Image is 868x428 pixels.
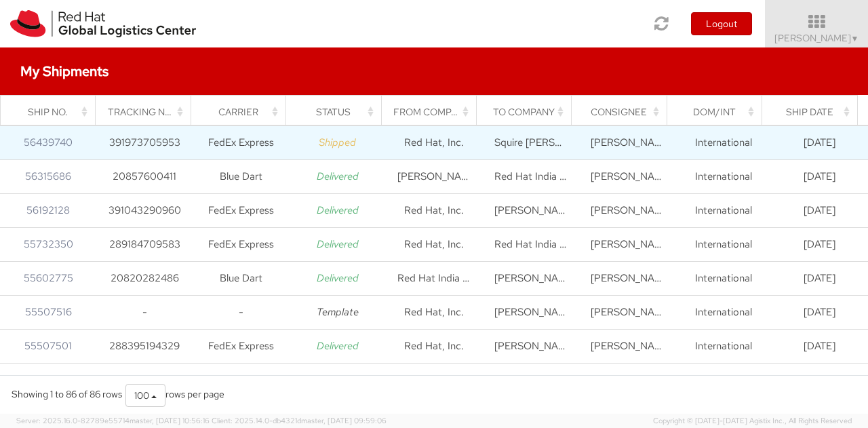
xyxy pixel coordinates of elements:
td: [PERSON_NAME] [578,261,675,295]
i: Delivered [317,339,359,353]
td: FedEx Express [193,193,289,227]
td: Red Hat India Private Limited [386,261,482,295]
span: Showing 1 to 86 of 86 rows [12,388,122,400]
td: International [675,227,772,261]
div: rows per page [125,384,224,407]
td: 20857600411 [96,159,193,193]
td: FedEx Express [193,125,289,159]
td: International [675,363,772,397]
td: Red Hat, Inc. [386,227,482,261]
td: Red Hat, Inc. [386,329,482,363]
a: 55507516 [25,305,72,319]
td: FedEx Express [193,329,289,363]
td: Red Hat India Private Limited [482,159,578,193]
span: Copyright © [DATE]-[DATE] Agistix Inc., All Rights Reserved [653,416,852,427]
div: Ship No. [13,105,92,119]
td: [PERSON_NAME] Lustre [578,329,675,363]
span: ▼ [851,33,859,44]
td: [DATE] [772,295,868,329]
td: Red Hat, Inc. [386,295,482,329]
td: FedEx Express [193,227,289,261]
span: master, [DATE] 09:59:06 [301,416,387,425]
span: master, [DATE] 10:56:16 [130,416,210,425]
td: FedEx Express [193,363,289,397]
td: [DATE] [772,193,868,227]
td: [DATE] [772,125,868,159]
button: Logout [691,12,752,35]
span: Server: 2025.16.0-82789e55714 [16,416,210,425]
td: [PERSON_NAME] Lustre [578,295,675,329]
i: Shipped [319,136,356,149]
a: 55507501 [24,339,72,353]
button: 100 [125,384,165,407]
td: Red Hat India Private Limited [482,363,578,397]
i: Delivered [317,271,359,285]
td: [DATE] [772,329,868,363]
div: Ship Date [774,105,853,119]
td: [DATE] [772,159,868,193]
td: [DATE] [772,227,868,261]
td: [PERSON_NAME] [482,193,578,227]
div: Dom/Int [679,105,757,119]
div: To Company [489,105,568,119]
td: International [675,125,772,159]
td: [PERSON_NAME] [386,159,482,193]
td: International [675,159,772,193]
a: 55732350 [24,237,73,251]
i: Delivered [317,237,359,251]
div: Tracking Number [108,105,186,119]
h4: My Shipments [20,64,108,79]
td: [PERSON_NAME] [578,227,675,261]
td: International [675,295,772,329]
div: From Company [393,105,472,119]
td: Red Hat, Inc. [386,363,482,397]
td: [PERSON_NAME] [PERSON_NAME] ([PERSON_NAME]) [578,125,675,159]
td: [PERSON_NAME] [578,159,675,193]
a: 56439740 [24,136,73,149]
span: [PERSON_NAME] [774,32,859,44]
td: [PERSON_NAME] [578,193,675,227]
i: Template [317,305,359,319]
span: 100 [134,389,149,402]
div: Carrier [203,105,281,119]
td: International [675,329,772,363]
div: Status [298,105,377,119]
td: - [193,295,289,329]
div: Consignee [584,105,663,119]
td: [PERSON_NAME] [578,363,675,397]
td: 391973705953 [96,125,193,159]
a: 55602775 [24,271,73,285]
td: 288395194329 [96,329,193,363]
td: 289184709583 [96,227,193,261]
i: Delivered [317,373,359,387]
td: Red Hat, Inc. [386,125,482,159]
td: Red Hat, Inc. [386,193,482,227]
td: International [675,261,772,295]
i: Delivered [317,170,359,183]
a: 56192128 [26,203,70,217]
td: [DATE] [772,363,868,397]
img: rh-logistics-00dfa346123c4ec078e1.svg [10,10,196,37]
td: Blue Dart [193,261,289,295]
i: Delivered [317,203,359,217]
td: International [675,193,772,227]
td: 287906155570 [96,363,193,397]
a: 56315686 [25,170,71,183]
a: 55391763 [25,373,71,387]
td: [PERSON_NAME] & [PERSON_NAME] [482,295,578,329]
td: 391043290960 [96,193,193,227]
td: - [96,295,193,329]
td: Squire [PERSON_NAME] [PERSON_NAME] [482,125,578,159]
td: 20820282486 [96,261,193,295]
td: [PERSON_NAME] & Co., [482,261,578,295]
span: Client: 2025.14.0-db4321d [212,416,387,425]
td: [PERSON_NAME] & [PERSON_NAME] [482,329,578,363]
td: [DATE] [772,261,868,295]
td: Red Hat India Private Limited [482,227,578,261]
td: Blue Dart [193,159,289,193]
